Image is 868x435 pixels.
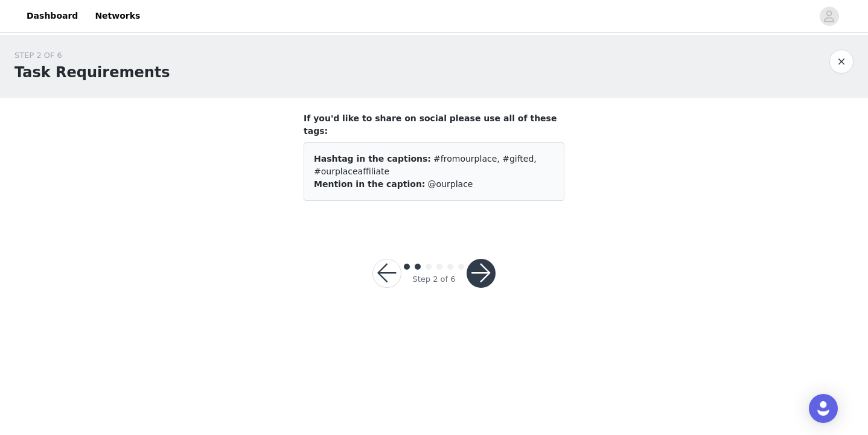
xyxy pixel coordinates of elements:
h1: Task Requirements [14,62,170,83]
span: @ourplace [428,179,473,189]
div: STEP 2 OF 6 [14,49,170,62]
div: Step 2 of 6 [412,273,455,285]
a: Networks [88,2,147,30]
span: Mention in the caption: [314,179,425,189]
a: Dashboard [19,2,85,30]
div: Open Intercom Messenger [809,394,838,423]
div: avatar [823,7,835,26]
span: Hashtag in the captions: [314,154,431,164]
span: #fromourplace, #gifted, #ourplaceaffiliate [314,154,537,176]
h4: If you'd like to share on social please use all of these tags: [304,112,564,138]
